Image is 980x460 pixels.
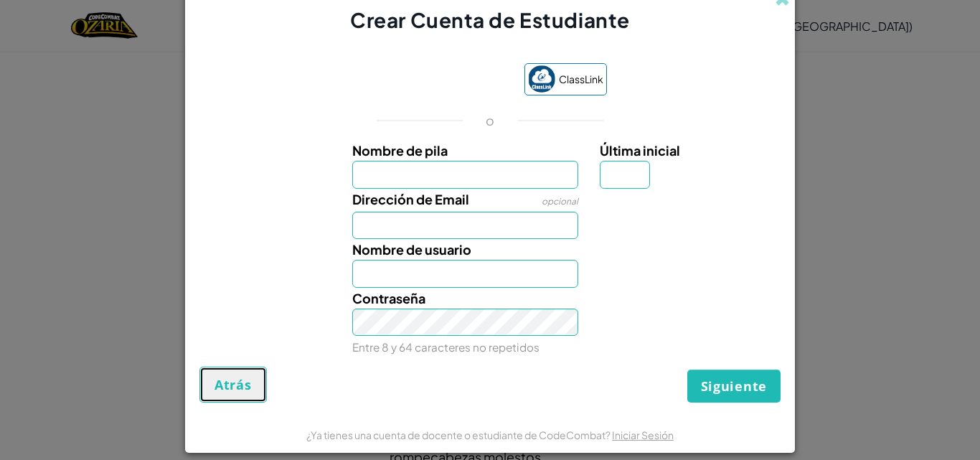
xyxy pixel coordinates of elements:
[352,290,425,306] span: Contraseña
[350,7,630,32] span: Crear Cuenta de Estudiante
[352,191,469,207] span: Dirección de Email
[600,142,680,159] span: Última inicial
[352,340,540,354] small: Entre 8 y 64 caracteres no repetidos
[528,65,555,93] img: classlink-logo-small.png
[306,428,612,441] span: ¿Ya tienes una cuenta de docente o estudiante de CodeCombat?
[687,370,781,403] button: Siguiente
[352,142,448,159] span: Nombre de pila
[559,69,603,90] span: ClassLink
[612,428,674,441] a: Iniciar Sesión
[215,376,252,393] span: Atrás
[701,377,767,395] span: Siguiente
[542,196,578,207] span: opcional
[199,367,267,403] button: Atrás
[367,65,517,96] iframe: Botón de Acceder con Google
[352,241,471,258] span: Nombre de usuario
[486,112,494,129] p: o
